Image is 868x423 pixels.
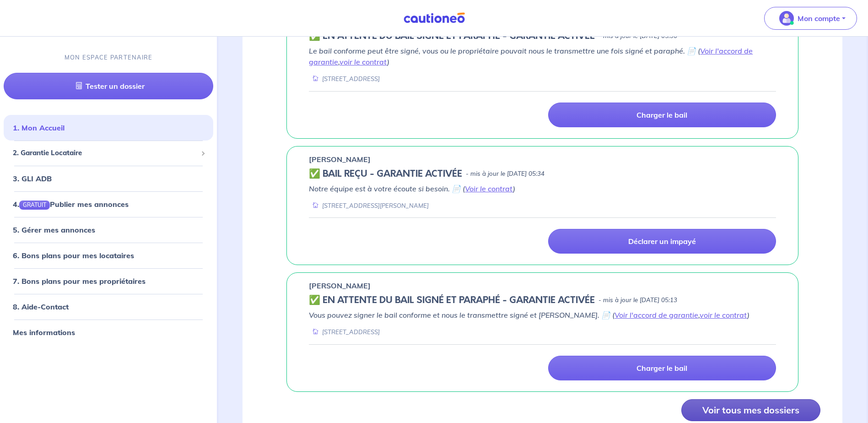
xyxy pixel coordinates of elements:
div: state: CONTRACT-SIGNED, Context: ,IS-GL-CAUTION [309,31,776,42]
em: Vous pouvez signer le bail conforme et nous le transmettre signé et [PERSON_NAME]. 📄 ( , ) [309,310,749,320]
div: Mes informations [4,323,213,342]
div: 2. Garantie Locataire [4,145,213,163]
div: state: CONTRACT-SIGNED, Context: FINISHED,IS-GL-CAUTION [309,295,776,306]
a: Mes informations [13,328,75,337]
h5: ✅️️️ EN ATTENTE DU BAIL SIGNÉ ET PARAPHÉ - GARANTIE ACTIVÉE [309,31,595,42]
a: Voir l'accord de garantie [615,310,698,320]
a: 4.GRATUITPublier mes annonces [13,200,129,209]
div: 4.GRATUITPublier mes annonces [4,195,213,213]
a: Tester un dossier [4,73,213,100]
p: MON ESPACE PARTENAIRE [65,53,153,62]
button: illu_account_valid_menu.svgMon compte [764,7,857,30]
div: 5. Gérer mes annonces [4,221,213,239]
p: - mis à jour le [DATE] 05:34 [466,169,545,179]
div: [STREET_ADDRESS] [309,75,380,83]
div: 3. GLI ADB [4,169,213,188]
img: illu_account_valid_menu.svg [779,11,794,26]
div: 6. Bons plans pour mes locataires [4,246,213,265]
div: [STREET_ADDRESS][PERSON_NAME] [309,201,429,210]
a: Voir le contrat [465,184,513,193]
div: state: CONTRACT-VALIDATED, Context: IN-MANAGEMENT,IS-GL-CAUTION [309,168,776,179]
h5: ✅ BAIL REÇU - GARANTIE ACTIVÉE [309,168,462,179]
em: Le bail conforme peut être signé, vous ou le propriétaire pouvait nous le transmettre une fois si... [309,46,753,66]
a: Charger le bail [548,103,776,127]
p: [PERSON_NAME] [309,280,371,291]
p: Charger le bail [636,363,687,373]
img: Cautioneo [400,12,469,24]
p: - mis à jour le [DATE] 05:13 [598,296,677,305]
span: 2. Garantie Locataire [13,148,197,159]
a: 6. Bons plans pour mes locataires [13,251,134,260]
div: 7. Bons plans pour mes propriétaires [4,272,213,290]
div: [STREET_ADDRESS] [309,328,380,336]
button: Voir tous mes dossiers [681,399,820,421]
a: 3. GLI ADB [13,174,52,183]
p: Mon compte [798,13,840,24]
a: voir le contrat [340,57,387,66]
p: Déclarer un impayé [628,237,696,246]
em: Notre équipe est à votre écoute si besoin. 📄 ( ) [309,184,515,193]
a: 8. Aide-Contact [13,302,69,311]
a: 1. Mon Accueil [13,124,65,133]
a: voir le contrat [700,310,747,320]
a: 5. Gérer mes annonces [13,225,95,234]
a: Charger le bail [548,356,776,380]
a: 7. Bons plans pour mes propriétaires [13,277,146,286]
div: 1. Mon Accueil [4,119,213,137]
div: 8. Aide-Contact [4,298,213,316]
p: [PERSON_NAME] [309,154,371,165]
p: Charger le bail [636,110,687,119]
h5: ✅️️️ EN ATTENTE DU BAIL SIGNÉ ET PARAPHÉ - GARANTIE ACTIVÉE [309,295,595,306]
a: Déclarer un impayé [548,229,776,254]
